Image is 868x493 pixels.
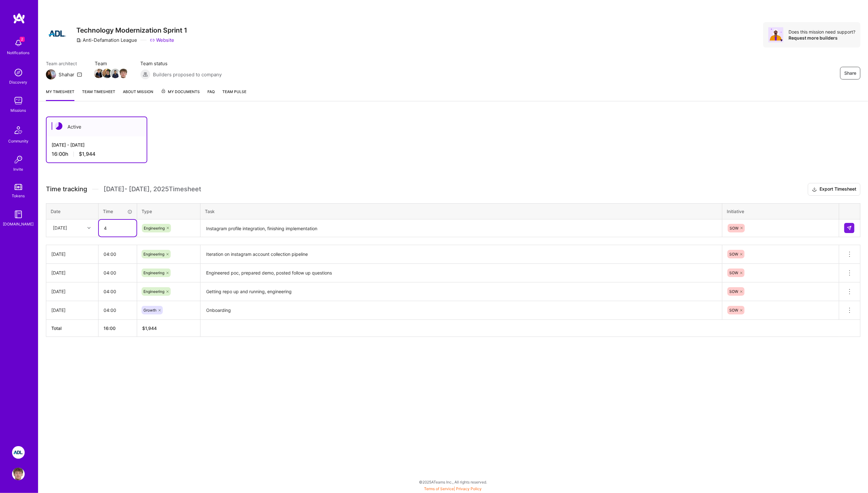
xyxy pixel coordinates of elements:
[729,289,738,294] span: SOW
[844,223,855,233] div: null
[51,288,93,295] div: [DATE]
[51,269,93,276] div: [DATE]
[51,251,93,257] div: [DATE]
[140,60,222,67] span: Team status
[140,69,150,79] img: Builders proposed to company
[98,246,137,262] input: HH:MM
[79,151,95,157] span: $1,944
[12,193,25,199] div: Tokens
[456,486,482,491] a: Privacy Policy
[12,446,25,459] img: ADL: Technology Modernization Sprint 1
[201,264,721,282] textarea: Engineered poc, prepared demo, posted follow up questions
[143,252,164,256] span: Engineering
[137,203,200,219] th: Type
[12,468,25,480] img: User Avatar
[153,71,222,78] span: Builders proposed to company
[424,486,454,491] a: Terms of Service
[119,68,128,79] a: Team Member Avatar
[10,468,26,480] a: User Avatar
[730,226,738,231] span: SOW
[729,270,738,275] span: SOW
[150,37,174,43] a: Website
[727,208,834,215] div: Initiative
[207,88,215,101] a: FAQ
[52,142,142,148] div: [DATE] - [DATE]
[15,184,22,190] img: tokens
[53,225,67,231] div: [DATE]
[200,203,722,219] th: Task
[104,185,201,193] span: [DATE] - [DATE] , 2025 Timesheet
[201,220,721,237] textarea: Instagram profile integration, finishing implementation
[201,246,721,263] textarea: Iteration on instagram account collection pipeline
[143,308,156,313] span: Growth
[8,138,29,144] div: Community
[55,122,62,130] img: Active
[38,474,868,490] div: © 2025 ATeams Inc., All rights reserved.
[99,220,136,237] input: HH:MM
[103,208,132,215] div: Time
[94,69,104,78] img: Team Member Avatar
[161,88,200,101] a: My Documents
[424,486,482,491] span: |
[789,35,855,41] div: Request more builders
[47,117,147,136] div: Active
[119,69,128,78] img: Team Member Avatar
[111,69,120,78] img: Team Member Avatar
[12,66,25,79] img: discovery
[82,88,115,101] a: Team timesheet
[46,69,56,79] img: Team Architect
[143,270,164,275] span: Engineering
[11,107,26,114] div: Missions
[729,252,738,256] span: SOW
[76,37,137,43] div: Anti-Defamation League
[847,225,852,231] img: Submit
[46,203,98,219] th: Date
[222,89,246,94] span: Team Pulse
[52,151,142,157] div: 16:00 h
[59,71,74,78] div: Shahar
[123,88,153,101] a: About Mission
[46,319,98,337] th: Total
[87,226,91,230] i: icon Chevron
[46,60,82,67] span: Team architect
[144,226,165,231] span: Engineering
[103,68,111,79] a: Team Member Avatar
[77,72,82,77] i: icon Mail
[14,166,23,173] div: Invite
[812,186,817,193] i: icon Download
[11,123,26,138] img: Community
[142,326,157,331] span: $ 1,944
[729,308,738,313] span: SOW
[76,38,81,43] i: icon CompanyGray
[20,37,25,42] span: 2
[143,289,164,294] span: Engineering
[12,208,25,221] img: guide book
[840,67,860,79] button: Share
[3,221,34,227] div: [DOMAIN_NAME]
[76,26,187,34] h3: Technology Modernization Sprint 1
[102,69,112,78] img: Team Member Avatar
[12,37,25,49] img: bell
[789,29,855,35] div: Does this mission need support?
[10,79,28,85] div: Discovery
[768,27,783,42] img: Avatar
[98,283,137,300] input: HH:MM
[95,60,128,67] span: Team
[12,94,25,107] img: teamwork
[51,307,93,313] div: [DATE]
[10,446,26,459] a: ADL: Technology Modernization Sprint 1
[222,88,246,101] a: Team Pulse
[98,319,137,337] th: 16:00
[161,88,200,95] span: My Documents
[46,88,74,101] a: My timesheet
[7,49,30,56] div: Notifications
[13,13,25,24] img: logo
[46,185,87,193] span: Time tracking
[98,264,137,281] input: HH:MM
[46,22,69,45] img: Company Logo
[98,302,137,319] input: HH:MM
[201,283,721,300] textarea: Getting repo up and running, engineering
[808,183,860,196] button: Export Timesheet
[844,70,856,76] span: Share
[95,68,103,79] a: Team Member Avatar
